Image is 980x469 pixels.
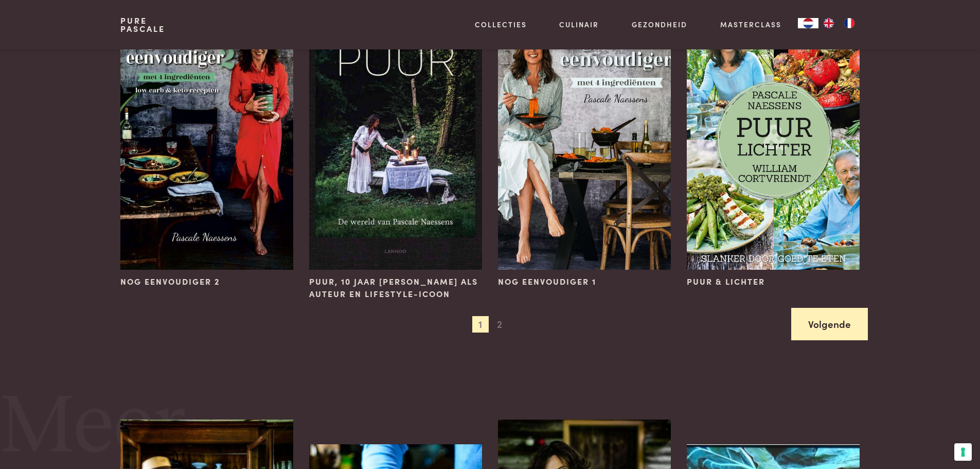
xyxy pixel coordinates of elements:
[498,11,670,287] a: Nog eenvoudiger 1 Nog eenvoudiger 1
[472,316,489,333] span: 1
[798,18,818,28] div: Language
[309,275,482,300] span: PUUR, 10 jaar [PERSON_NAME] als auteur en lifestyle-icoon
[687,11,859,287] a: Puur &#038; Lichter Puur & Lichter
[839,18,860,28] a: FR
[798,18,860,28] aside: Language selected: Nederlands
[559,19,599,30] a: Culinair
[120,11,293,287] a: Nog eenvoudiger 2 Nog eenvoudiger 2
[687,275,765,288] span: Puur & Lichter
[491,316,508,333] span: 2
[720,19,781,30] a: Masterclass
[632,19,687,30] a: Gezondheid
[818,18,860,28] ul: Language list
[798,18,818,28] a: NL
[498,275,596,288] span: Nog eenvoudiger 1
[498,11,670,270] img: Nog eenvoudiger 1
[120,16,165,33] a: PurePascale
[954,443,972,461] button: Uw voorkeuren voor toestemming voor trackingtechnologieën
[120,11,293,270] img: Nog eenvoudiger 2
[818,18,839,28] a: EN
[687,11,859,270] img: Puur &#038; Lichter
[120,275,220,288] span: Nog eenvoudiger 2
[309,11,482,300] a: PUUR, 10 jaar Pascale Naessens als auteur en lifestyle-icoon PUUR, 10 jaar [PERSON_NAME] als aute...
[309,11,482,270] img: PUUR, 10 jaar Pascale Naessens als auteur en lifestyle-icoon
[791,308,868,340] a: Volgende
[475,19,527,30] a: Collecties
